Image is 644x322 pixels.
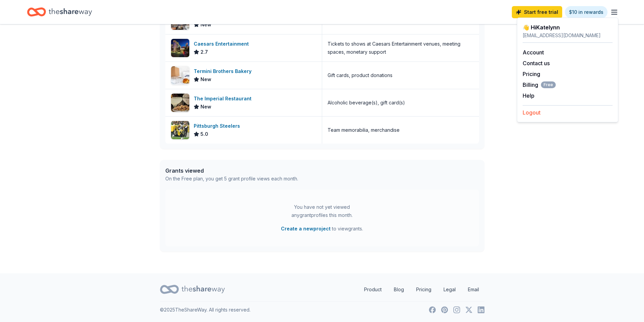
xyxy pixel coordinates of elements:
[541,81,556,88] span: Free
[281,225,331,233] button: Create a newproject
[200,103,211,111] span: New
[523,31,613,40] div: [EMAIL_ADDRESS][DOMAIN_NAME]
[523,92,534,100] button: Help
[27,4,92,20] a: Home
[462,283,484,296] a: Email
[411,283,437,296] a: Pricing
[194,122,243,130] div: Pittsburgh Steelers
[194,67,254,75] div: Termini Brothers Bakery
[523,59,550,67] button: Contact us
[359,283,484,296] nav: quick links
[523,81,556,89] button: BillingFree
[328,126,400,134] div: Team memorabilia, merchandise
[200,48,208,56] span: 2.7
[165,167,298,175] div: Grants viewed
[523,81,556,89] span: Billing
[281,225,363,233] span: to view grants .
[194,95,254,103] div: The Imperial Restaurant
[523,49,544,56] a: Account
[523,71,540,77] a: Pricing
[438,283,461,296] a: Legal
[200,130,208,138] span: 5.0
[165,175,298,183] div: On the Free plan, you get 5 grant profile views each month.
[171,94,189,112] img: Image for The Imperial Restaurant
[171,121,189,139] img: Image for Pittsburgh Steelers
[328,40,474,56] div: Tickets to shows at Caesars Entertainment venues, meeting spaces, monetary support
[359,283,387,296] a: Product
[388,283,409,296] a: Blog
[160,306,251,314] p: © 2025 TheShareWay. All rights reserved.
[565,6,607,18] a: $10 in rewards
[523,23,613,31] div: 👋 Hi Katelynn
[523,108,541,117] button: Logout
[200,75,211,83] span: New
[194,40,252,48] div: Caesars Entertainment
[328,99,405,107] div: Alcoholic beverage(s), gift card(s)
[171,66,189,84] img: Image for Termini Brothers Bakery
[280,203,364,219] div: You have not yet viewed any grant profiles this month.
[171,39,189,57] img: Image for Caesars Entertainment
[200,21,211,29] span: New
[328,71,392,79] div: Gift cards, product donations
[512,6,562,18] a: Start free trial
